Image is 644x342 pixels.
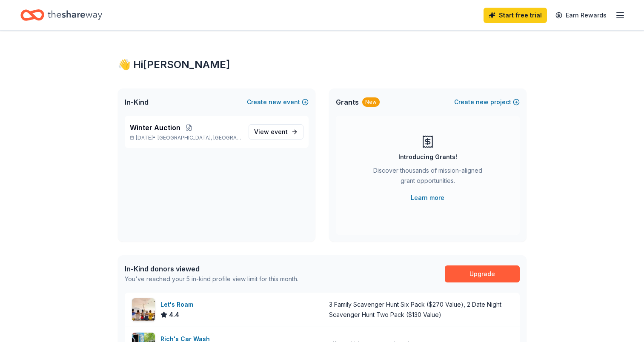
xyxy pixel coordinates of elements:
button: Createnewevent [247,97,309,107]
a: Learn more [411,193,444,203]
p: [DATE] • [130,134,242,141]
div: You've reached your 5 in-kind profile view limit for this month. [125,274,298,284]
span: new [269,97,281,107]
div: 3 Family Scavenger Hunt Six Pack ($270 Value), 2 Date Night Scavenger Hunt Two Pack ($130 Value) [329,299,513,320]
span: [GEOGRAPHIC_DATA], [GEOGRAPHIC_DATA] [157,134,241,141]
div: Introducing Grants! [398,152,457,162]
div: 👋 Hi [PERSON_NAME] [118,58,527,71]
span: event [271,128,288,135]
span: View [254,127,288,137]
span: Winter Auction [130,123,180,133]
span: new [476,97,489,107]
div: Discover thousands of mission-aligned grant opportunities. [370,165,486,189]
a: Upgrade [445,265,520,282]
a: Earn Rewards [550,8,612,23]
a: View event [249,124,303,140]
div: In-Kind donors viewed [125,264,298,274]
div: New [362,97,380,107]
a: Start free trial [484,8,547,23]
span: 4.4 [169,310,179,320]
span: In-Kind [125,97,149,107]
div: Let's Roam [160,299,197,310]
span: Grants [336,97,359,107]
button: Createnewproject [454,97,520,107]
a: Home [20,5,102,25]
img: Image for Let's Roam [132,298,155,321]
